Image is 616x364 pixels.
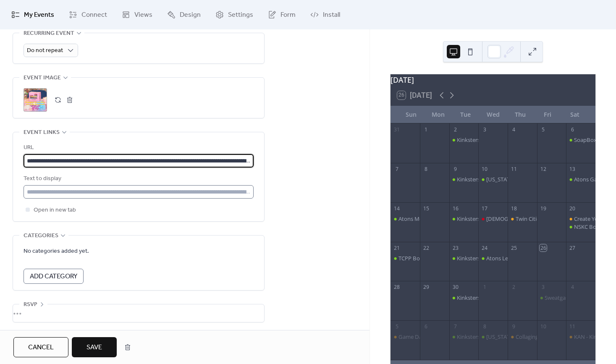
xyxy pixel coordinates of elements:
div: Kinksters In Recovery Meeting [457,175,532,183]
a: Connect [63,3,113,26]
div: 18 [510,205,517,212]
div: SoapBox: An Affinity Space for Kink Community Conversation [566,136,595,144]
div: 28 [393,284,401,291]
div: ; [24,88,47,112]
span: Do not repeat [27,45,63,56]
div: 22 [422,244,430,251]
div: Kinksters In Recovery Meeting [457,294,532,301]
div: 9 [510,323,517,330]
span: Save [87,343,102,353]
div: Atons Leather Run Committee meeting [486,254,584,262]
div: Kinksters In Recovery Meeting [449,294,479,301]
div: Wed [480,106,507,123]
div: 7 [452,323,459,330]
div: URL [24,143,252,153]
div: 23 [452,244,459,251]
div: NSKC Board Games [566,223,595,230]
div: Collaging with Layers: Learning how to tell a story through collage [508,333,537,340]
div: 8 [481,323,488,330]
span: Form [280,10,296,20]
div: 25 [510,244,517,251]
div: 15 [422,205,430,212]
a: Install [304,3,346,26]
div: 2 [452,126,459,133]
div: 26 [540,244,547,251]
div: 11 [569,323,576,330]
div: 29 [422,284,430,291]
div: 6 [569,126,576,133]
div: Atons Game Night Leather & Levi event [566,175,595,183]
div: 11 [510,165,517,173]
button: Add Category [24,269,84,284]
span: No categories added yet. [24,246,89,257]
div: Mon [425,106,452,123]
div: 1 [422,126,430,133]
span: Recurring event [24,29,74,39]
div: 12 [540,165,547,173]
div: 9 [452,165,459,173]
div: Atons Monthly Meeting [398,215,458,223]
div: Kinksters In Recovery Meeting [449,254,479,262]
div: Kinksters In Recovery Meeting [457,333,532,340]
a: Form [262,3,302,26]
div: Fri [534,106,561,123]
div: [DEMOGRAPHIC_DATA] Silent Book Club Twin Cities [486,215,616,223]
div: Text to display [24,174,252,184]
div: 5 [393,323,401,330]
div: 4 [569,284,576,291]
div: ••• [13,304,264,322]
div: [US_STATE] Leather Pride Board Meeting [486,333,588,340]
div: 16 [452,205,459,212]
div: Kinksters In Recovery Meeting [449,215,479,223]
div: 3 [481,126,488,133]
span: RSVP [24,300,37,310]
div: 17 [481,205,488,212]
div: Thu [507,106,534,123]
div: 14 [393,205,401,212]
div: 20 [569,205,576,212]
div: Sat [561,106,589,123]
div: 1 [481,284,488,291]
div: [DATE] [391,74,595,85]
div: 31 [393,126,401,133]
span: Open in new tab [34,205,76,215]
div: Tue [452,106,479,123]
a: Settings [209,3,260,26]
div: 2 [510,284,517,291]
div: Game Day [391,333,420,340]
div: Minnesota Leather Pride Board Meeting [478,175,508,183]
a: Design [161,3,207,26]
div: TCPP Board Meeting [398,254,450,262]
a: My Events [5,3,60,26]
span: Event links [24,128,60,138]
div: Kinksters In Recovery Meeting [457,254,532,262]
div: 24 [481,244,488,251]
span: Design [180,10,201,20]
div: Atons Leather Run Committee meeting [478,254,508,262]
div: 19 [540,205,547,212]
div: 13 [569,165,576,173]
div: Twin Cities Leatherdykes Business Meeting [508,215,537,223]
div: TCPP Board Meeting [391,254,420,262]
div: 10 [540,323,547,330]
div: Sweatgasm Release Party [545,294,608,301]
div: 5 [540,126,547,133]
div: [US_STATE] Leather Pride Board Meeting [486,175,588,183]
div: 4 [510,126,517,133]
span: Connect [81,10,107,20]
div: Game Day [398,333,425,340]
div: Kinksters In Recovery Meeting [449,136,479,144]
span: Categories [24,231,58,241]
span: My Events [24,10,54,20]
span: Add Category [30,272,77,282]
div: Kinksters In Recovery Meeting [457,215,532,223]
button: Cancel [13,337,68,357]
div: Atons Monthly Meeting [391,215,420,223]
div: 27 [569,244,576,251]
span: Event image [24,73,61,83]
span: Cancel [28,343,54,353]
div: 8 [422,165,430,173]
div: 7 [393,165,401,173]
span: Views [134,10,152,20]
